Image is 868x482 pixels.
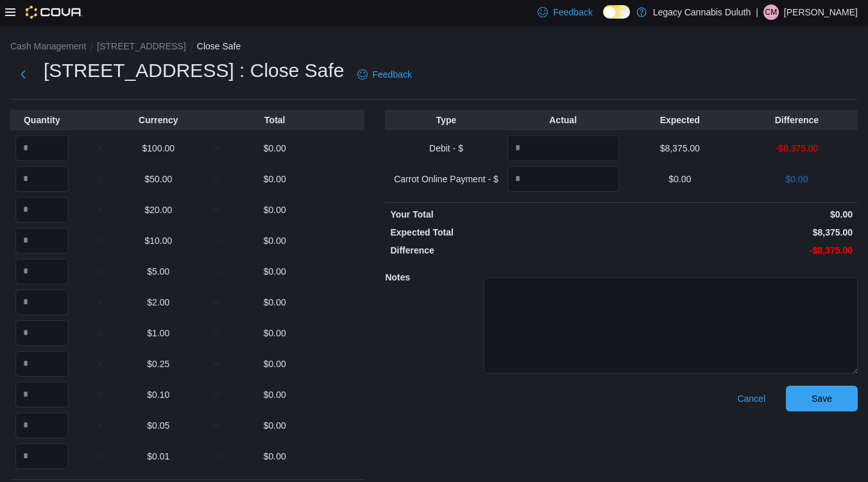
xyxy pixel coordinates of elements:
p: $0.00 [741,173,853,185]
p: $2.00 [132,296,185,309]
p: $0.00 [248,327,302,340]
p: Expected Total [390,226,618,239]
p: Total [248,114,302,126]
p: Actual [507,114,619,126]
p: $0.00 [248,203,302,216]
input: Quantity [15,443,69,469]
p: $0.05 [132,419,185,432]
span: Feedback [373,68,412,81]
p: Legacy Cannabis Duluth [653,4,751,20]
p: $5.00 [132,265,185,278]
h1: [STREET_ADDRESS] : Close Safe [44,58,345,83]
p: $0.00 [624,208,853,221]
button: Next [10,62,36,87]
input: Dark Mode [603,5,630,19]
p: Debit - $ [390,142,502,155]
input: Quantity [15,259,69,284]
button: Save [786,386,858,411]
input: Quantity [15,166,69,192]
p: $100.00 [132,142,185,155]
input: Quantity [15,289,69,315]
p: Your Total [390,208,618,221]
p: $0.00 [248,142,302,155]
nav: An example of EuiBreadcrumbs [10,40,858,55]
p: $0.01 [132,450,185,463]
input: Quantity [15,135,69,161]
p: $0.00 [248,296,302,309]
button: Close Safe [197,41,241,51]
p: Type [390,114,502,126]
p: $0.10 [132,388,185,401]
p: $0.00 [248,450,302,463]
button: [STREET_ADDRESS] [97,41,185,51]
p: $1.00 [132,327,185,340]
a: Feedback [352,62,417,87]
p: $0.00 [624,173,736,185]
p: Carrot Online Payment - $ [390,173,502,185]
p: $0.25 [132,357,185,370]
p: $0.00 [248,419,302,432]
p: -$8,375.00 [624,244,853,257]
div: Corey McCauley [763,4,779,20]
p: Quantity [15,114,69,126]
p: -$8,375.00 [741,142,853,155]
p: $8,375.00 [624,142,736,155]
p: | [756,4,758,20]
button: Cancel [732,386,770,411]
input: Quantity [507,166,619,192]
button: Cash Management [10,41,86,51]
p: Expected [624,114,736,126]
span: Save [812,392,832,405]
p: Difference [390,244,618,257]
p: $0.00 [248,234,302,247]
p: $50.00 [132,173,185,185]
input: Quantity [15,228,69,254]
input: Quantity [15,413,69,438]
img: Cova [26,6,83,19]
p: [PERSON_NAME] [784,4,858,20]
p: $0.00 [248,265,302,278]
p: $10.00 [132,234,185,247]
span: Cancel [737,392,765,405]
input: Quantity [507,135,619,161]
p: Difference [741,114,853,126]
input: Quantity [15,197,69,223]
p: $0.00 [248,173,302,185]
h5: Notes [385,264,481,290]
span: Feedback [553,6,592,19]
input: Quantity [15,382,69,408]
input: Quantity [15,351,69,377]
p: $0.00 [248,357,302,370]
p: Currency [132,114,185,126]
p: $8,375.00 [624,226,853,239]
p: $20.00 [132,203,185,216]
span: CM [765,4,778,20]
p: $0.00 [248,388,302,401]
input: Quantity [15,320,69,346]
